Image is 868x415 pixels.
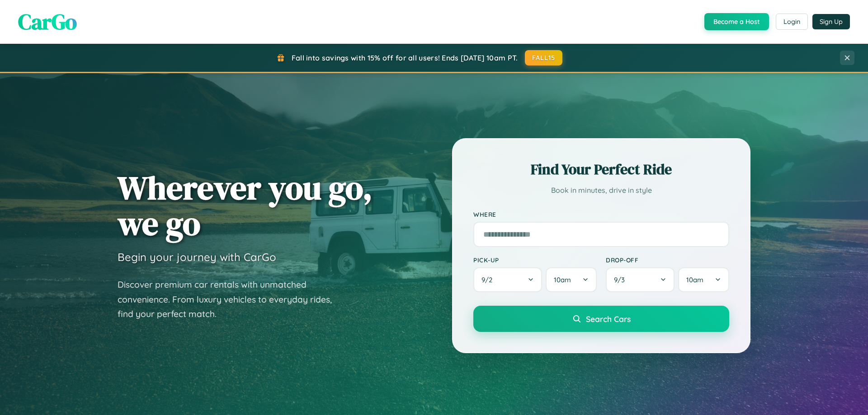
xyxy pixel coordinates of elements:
[812,14,850,29] button: Sign Up
[473,256,597,264] label: Pick-up
[18,7,77,37] span: CarGo
[473,159,729,179] h2: Find Your Perfect Ride
[118,250,276,264] h3: Begin your journey with CarGo
[686,275,703,284] span: 10am
[473,210,729,218] label: Where
[606,267,675,292] button: 9/3
[678,267,729,292] button: 10am
[606,256,729,264] label: Drop-off
[586,314,631,324] span: Search Cars
[776,14,808,30] button: Login
[704,13,769,30] button: Become a Host
[473,306,729,332] button: Search Cars
[546,267,597,292] button: 10am
[481,275,497,284] span: 9 / 2
[614,275,629,284] span: 9 / 3
[118,170,373,241] h1: Wherever you go, we go
[118,277,344,322] p: Discover premium car rentals with unmatched convenience. From luxury vehicles to everyday rides, ...
[525,50,563,65] button: FALL15
[554,275,571,284] span: 10am
[473,267,542,292] button: 9/2
[473,184,729,197] p: Book in minutes, drive in style
[292,53,518,62] span: Fall into savings with 15% off for all users! Ends [DATE] 10am PT.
